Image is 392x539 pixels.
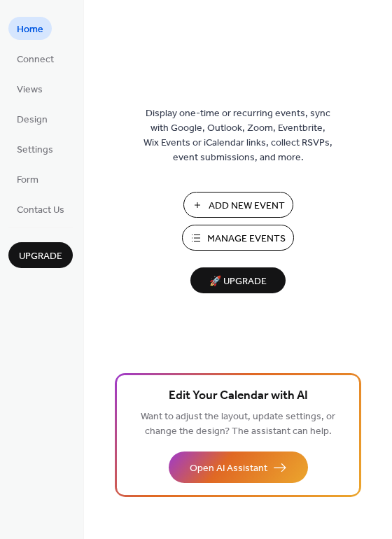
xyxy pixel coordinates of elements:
[169,386,308,406] span: Edit Your Calendar with AI
[190,461,267,476] span: Open AI Assistant
[17,22,43,37] span: Home
[183,192,293,218] button: Add New Event
[169,451,308,483] button: Open AI Assistant
[8,47,62,70] a: Connect
[143,106,332,165] span: Display one-time or recurring events, sync with Google, Outlook, Zoom, Eventbrite, Wix Events or ...
[8,167,47,190] a: Form
[209,199,285,213] span: Add New Event
[8,137,62,160] a: Settings
[17,173,38,188] span: Form
[8,242,73,268] button: Upgrade
[17,113,48,127] span: Design
[8,17,52,40] a: Home
[17,143,53,157] span: Settings
[8,77,51,100] a: Views
[182,225,294,251] button: Manage Events
[141,407,335,441] span: Want to adjust the layout, update settings, or change the design? The assistant can help.
[199,272,277,291] span: 🚀 Upgrade
[8,197,73,220] a: Contact Us
[8,107,56,130] a: Design
[17,52,54,67] span: Connect
[17,203,64,218] span: Contact Us
[19,249,62,264] span: Upgrade
[17,83,43,97] span: Views
[190,267,286,293] button: 🚀 Upgrade
[207,232,286,246] span: Manage Events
